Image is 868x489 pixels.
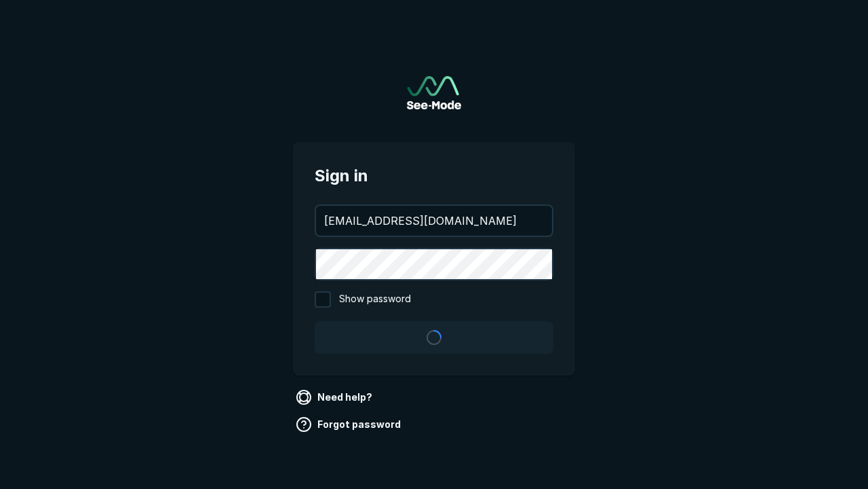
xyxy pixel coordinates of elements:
span: Sign in [315,164,553,188]
a: Need help? [293,386,378,408]
input: your@email.com [316,206,552,236]
a: Go to sign in [407,76,461,109]
a: Forgot password [293,414,406,435]
img: See-Mode Logo [407,76,461,109]
span: Show password [339,291,411,308]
